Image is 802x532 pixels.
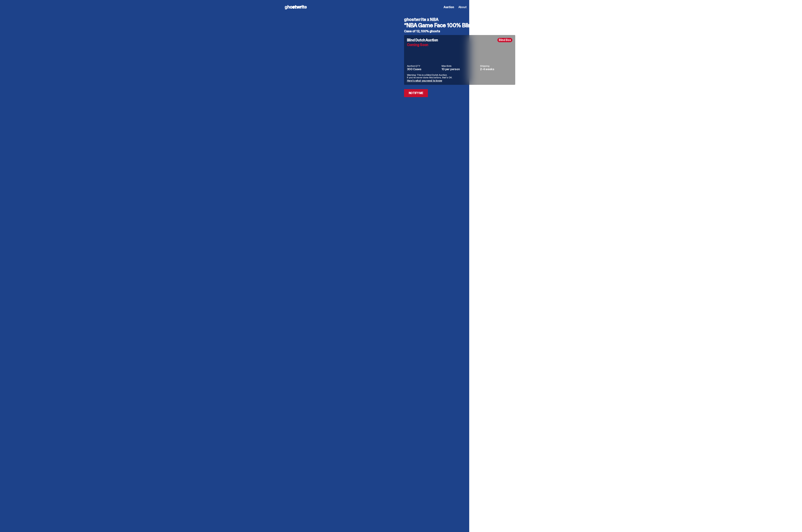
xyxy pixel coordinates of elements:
a: Archive [471,6,481,9]
h4: Blind Dutch Auction [407,38,438,42]
div: Blind Box [497,38,512,42]
p: Warning: This is a Blind Dutch Auction. If you’ve never done this before, that’s OK. [407,74,512,79]
dd: 2-4 weeks [480,68,512,71]
h4: ghostwrite x NBA [404,17,515,22]
dd: 10 per person [442,68,478,71]
a: Here's what you need to know [407,79,442,82]
a: FAQs [485,6,492,9]
a: About [458,6,467,9]
dd: 300 Cases [407,68,440,71]
h5: Case of 12, 100% ghosts [404,30,515,33]
dt: Shipping [480,65,512,67]
a: Notify Me [404,89,428,97]
a: Log in [507,6,515,9]
a: Auction [444,6,454,9]
h3: “NBA Game Face 100% Blind Box” [404,22,515,28]
a: Blog [497,6,503,9]
div: Coming Soon [407,43,512,47]
dt: Max Bids [442,65,478,67]
dt: Auction QTY [407,65,440,67]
